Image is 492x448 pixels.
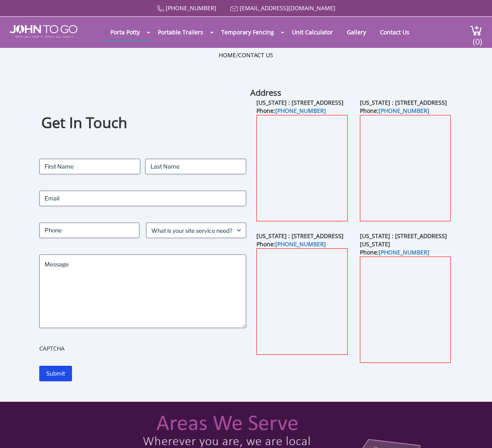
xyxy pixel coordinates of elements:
a: [PHONE_NUMBER] [275,107,326,115]
input: First Name [39,159,140,174]
span: (0) [473,29,483,47]
input: Submit [39,366,72,381]
a: Contact Us [238,51,273,59]
input: Phone [39,223,139,238]
a: [PHONE_NUMBER] [379,248,429,256]
a: Unit Calculator [286,24,339,40]
a: Portable Trailers [152,24,209,40]
a: [PHONE_NUMBER] [166,4,216,12]
a: Contact Us [374,24,416,40]
img: cart a [470,25,482,36]
a: Gallery [341,24,372,40]
ul: / [219,51,273,59]
h1: Get In Touch [41,113,244,133]
label: CAPTCHA [39,344,246,353]
b: [US_STATE] : [STREET_ADDRESS] [360,99,447,106]
img: Call [157,5,164,12]
b: Phone: [256,107,326,115]
b: Phone: [360,248,429,256]
input: Email [39,191,246,206]
b: [US_STATE] : [STREET_ADDRESS] [256,232,344,240]
a: [PHONE_NUMBER] [379,107,429,115]
b: [US_STATE] : [STREET_ADDRESS] [256,99,344,106]
b: Address [250,87,281,98]
input: Last Name [145,159,246,174]
a: Home [219,51,236,59]
img: Mail [230,6,238,11]
a: [EMAIL_ADDRESS][DOMAIN_NAME] [240,4,335,12]
a: [PHONE_NUMBER] [275,240,326,248]
b: [US_STATE] : [STREET_ADDRESS][US_STATE] [360,232,447,248]
a: Porta Potty [104,24,146,40]
img: JOHN to go [10,25,77,38]
b: Phone: [256,240,326,248]
a: Temporary Fencing [215,24,280,40]
b: Phone: [360,107,429,115]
